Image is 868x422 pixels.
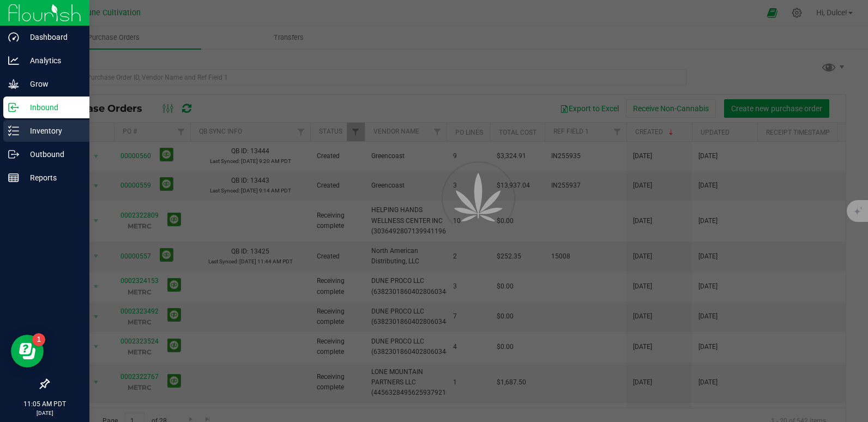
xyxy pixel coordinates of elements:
[8,79,19,89] inline-svg: Grow
[8,125,19,136] inline-svg: Inventory
[5,409,85,417] p: [DATE]
[19,124,85,137] p: Inventory
[8,102,19,113] inline-svg: Inbound
[5,399,85,409] p: 11:05 AM PDT
[19,54,85,67] p: Analytics
[8,32,19,43] inline-svg: Dashboard
[19,101,85,114] p: Inbound
[11,335,44,367] iframe: Resource center
[19,171,85,184] p: Reports
[19,148,85,161] p: Outbound
[19,77,85,91] p: Grow
[8,55,19,66] inline-svg: Analytics
[8,172,19,183] inline-svg: Reports
[8,149,19,160] inline-svg: Outbound
[19,31,85,44] p: Dashboard
[32,333,45,346] iframe: Resource center unread badge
